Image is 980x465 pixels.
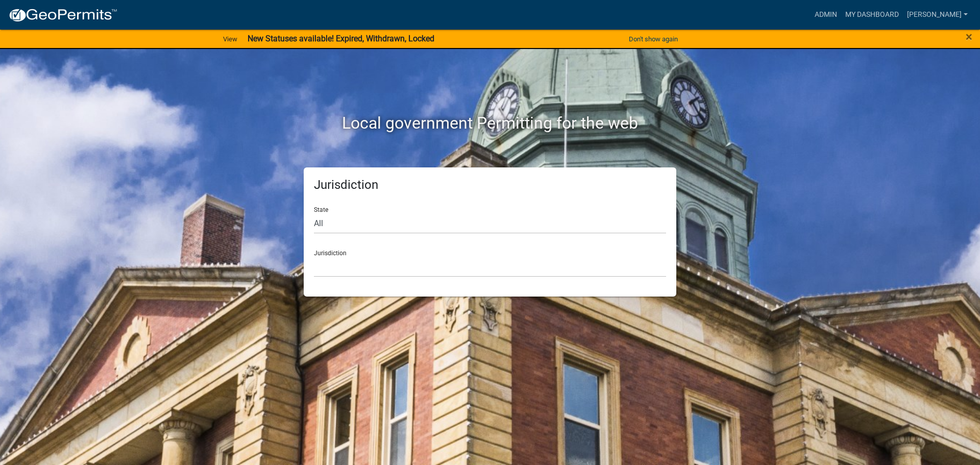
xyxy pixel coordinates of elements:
a: My Dashboard [841,5,903,25]
button: Don't show again [625,31,682,47]
h2: Local government Permitting for the web [207,113,773,133]
a: Admin [811,5,841,25]
button: Close [966,31,972,43]
a: View [219,31,241,47]
strong: New Statuses available! Expired, Withdrawn, Locked [248,34,434,43]
a: [PERSON_NAME] [903,5,972,25]
h5: Jurisdiction [314,178,666,192]
span: × [966,30,972,44]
